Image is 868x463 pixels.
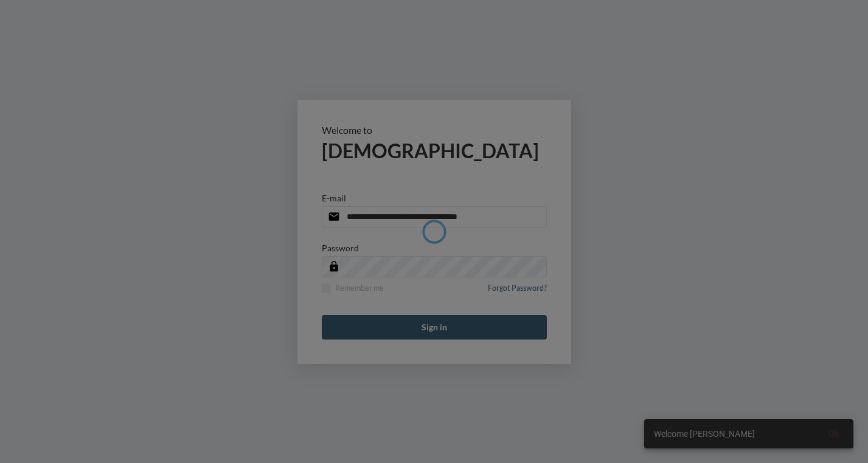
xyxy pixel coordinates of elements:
[322,315,547,339] button: Sign in
[322,193,346,203] p: E-mail
[828,429,839,439] span: Ok
[322,243,359,253] p: Password
[322,284,384,293] label: Remember me
[488,284,547,300] a: Forgot Password?
[322,139,547,162] h2: [DEMOGRAPHIC_DATA]
[322,124,547,136] p: Welcome to
[654,428,755,440] span: Welcome [PERSON_NAME]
